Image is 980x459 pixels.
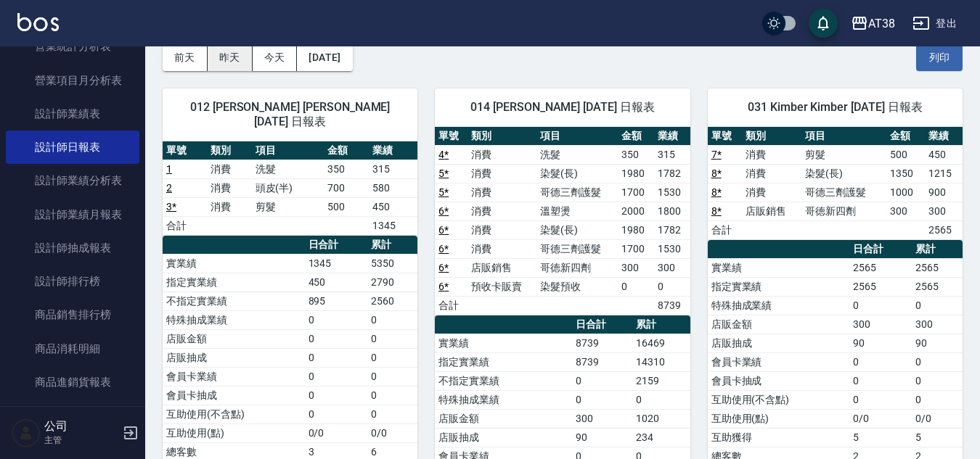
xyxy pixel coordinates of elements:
[742,145,801,164] td: 消費
[6,332,139,365] a: 商品消耗明細
[44,419,118,434] h5: 公司
[305,273,367,291] td: 450
[467,258,536,277] td: 店販銷售
[305,348,367,367] td: 0
[849,409,912,428] td: 0/0
[6,365,139,399] a: 商品進銷貨報表
[435,409,571,428] td: 店販金額
[6,97,139,131] a: 設計師業績表
[886,183,924,202] td: 1000
[632,428,690,447] td: 234
[305,236,367,255] th: 日合計
[912,296,963,315] td: 0
[708,352,850,371] td: 會員卡業績
[742,127,801,146] th: 類別
[654,164,690,183] td: 1782
[912,258,963,277] td: 2565
[632,409,690,428] td: 1020
[367,291,418,310] td: 2560
[536,277,618,296] td: 染髮預收
[708,390,850,409] td: 互助使用(不含點)
[6,198,139,231] a: 設計師業績月報表
[6,231,139,265] a: 設計師抽成報表
[305,423,367,442] td: 0/0
[654,202,690,220] td: 1800
[536,239,618,258] td: 哥德三劑護髮
[801,202,886,220] td: 哥徳新四劑
[925,145,963,164] td: 450
[305,386,367,405] td: 0
[180,100,400,129] span: 012 [PERSON_NAME] [PERSON_NAME] [DATE] 日報表
[849,390,912,409] td: 0
[886,127,924,146] th: 金額
[708,220,742,239] td: 合計
[708,277,850,296] td: 指定實業績
[572,390,632,409] td: 0
[163,423,305,442] td: 互助使用(點)
[632,352,690,371] td: 14310
[708,127,963,240] table: a dense table
[572,334,632,352] td: 8739
[618,239,654,258] td: 1700
[163,386,305,405] td: 會員卡抽成
[435,296,467,315] td: 合計
[163,348,305,367] td: 店販抽成
[912,428,963,447] td: 5
[708,296,850,315] td: 特殊抽成業績
[467,164,536,183] td: 消費
[886,145,924,164] td: 500
[912,277,963,296] td: 2565
[367,329,418,348] td: 0
[367,423,418,442] td: 0/0
[654,127,690,146] th: 業績
[572,315,632,334] th: 日合計
[536,202,618,220] td: 溫塑燙
[742,202,801,220] td: 店販銷售
[324,197,368,216] td: 500
[912,409,963,428] td: 0/0
[618,277,654,296] td: 0
[618,127,654,146] th: 金額
[166,182,172,194] a: 2
[163,44,208,71] button: 前天
[907,10,963,37] button: 登出
[163,405,305,423] td: 互助使用(不含點)
[572,371,632,390] td: 0
[618,164,654,183] td: 1980
[467,220,536,239] td: 消費
[708,409,850,428] td: 互助使用(點)
[654,145,690,164] td: 315
[6,64,139,97] a: 營業項目月分析表
[632,334,690,352] td: 16469
[925,127,963,146] th: 業績
[925,183,963,202] td: 900
[369,178,418,197] td: 580
[467,239,536,258] td: 消費
[618,183,654,202] td: 1700
[467,202,536,220] td: 消費
[17,13,59,31] img: Logo
[654,296,690,315] td: 8739
[618,202,654,220] td: 2000
[708,371,850,390] td: 會員卡抽成
[207,197,251,216] td: 消費
[925,202,963,220] td: 300
[801,127,886,146] th: 項目
[654,258,690,277] td: 300
[912,352,963,371] td: 0
[252,197,324,216] td: 剪髮
[6,298,139,331] a: 商品銷售排行榜
[849,258,912,277] td: 2565
[912,334,963,352] td: 90
[163,141,417,236] table: a dense table
[207,160,251,178] td: 消費
[369,141,418,160] th: 業績
[367,236,418,255] th: 累計
[324,141,368,160] th: 金額
[435,390,571,409] td: 特殊抽成業績
[166,163,172,175] a: 1
[467,127,536,146] th: 類別
[163,367,305,386] td: 會員卡業績
[452,100,672,115] span: 014 [PERSON_NAME] [DATE] 日報表
[435,371,571,390] td: 不指定實業績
